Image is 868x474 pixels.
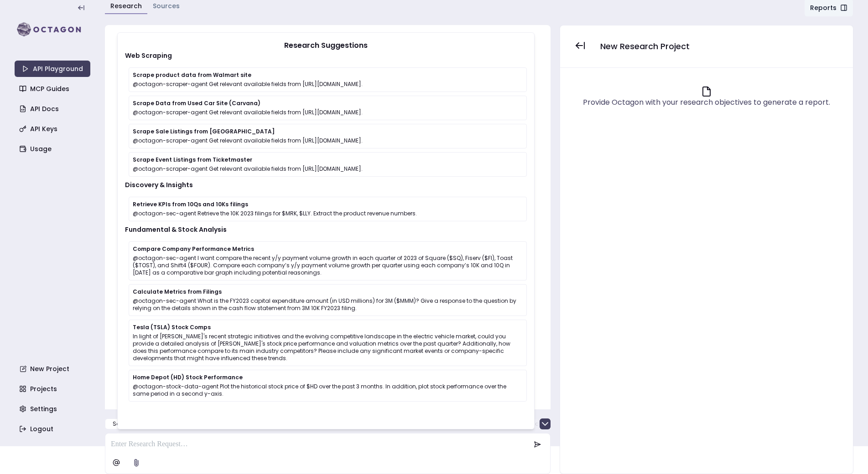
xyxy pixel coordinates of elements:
[133,297,523,312] p: @octagon-sec-agent What is the FY2023 capital expenditure amount (in USD millions) for 3M ($MMM)?...
[133,137,523,144] p: @octagon-scraper-agent Get relevant available fields from [URL][DOMAIN_NAME].
[133,81,523,88] p: @octagon-scraper-agent Get relevant available fields from [URL][DOMAIN_NAME].
[16,361,91,377] a: New Project
[15,20,90,39] img: logo-rect-yK7x_WSZ.svg
[133,288,523,296] p: Calculate Metrics from Filings
[133,128,523,135] p: Scrape Sale Listings from [GEOGRAPHIC_DATA]
[133,165,523,173] p: @octagon-scraper-agent Get relevant available fields from [URL][DOMAIN_NAME].
[125,51,527,60] p: Web Scraping
[125,180,527,189] p: Discovery & Insights
[133,333,523,362] p: In light of [PERSON_NAME]'s recent strategic initiatives and the evolving competitive landscape i...
[16,141,91,157] a: Usage
[125,40,527,51] p: Research Suggestions
[133,383,523,398] p: @octagon-stock-data-agent Plot the historical stock price of $HD over the past 3 months. In addit...
[133,324,523,331] p: Tesla (TSLA) Stock Comps
[593,36,697,56] button: New Research Project
[133,109,523,116] p: @octagon-scraper-agent Get relevant available fields from [URL][DOMAIN_NAME].
[133,71,523,79] p: Scrape product data from Walmart site
[16,81,91,97] a: MCP Guides
[133,374,523,381] p: Home Depot (HD) Stock Performance
[16,121,91,137] a: API Keys
[16,401,91,417] a: Settings
[105,418,231,429] button: Scrape product data from Walmart site
[133,201,523,208] p: Retrieve KPIs from 10Qs and 10Ks filings
[16,101,91,117] a: API Docs
[15,61,90,77] a: API Playground
[16,381,91,397] a: Projects
[583,97,830,108] div: Provide Octagon with your research objectives to generate a report.
[110,1,142,10] a: Research
[133,156,523,163] p: Scrape Event Listings from Ticketmaster
[153,1,180,10] a: Sources
[16,421,91,437] a: Logout
[133,255,523,276] p: @octagon-sec-agent I want compare the recent y/y payment volume growth in each quarter of 2023 of...
[133,210,523,217] p: @octagon-sec-agent Retrieve the 10K 2023 filings for $MRK, $LLY. Extract the product revenue numb...
[133,100,523,107] p: Scrape Data from Used Car Site (Carvana)
[133,245,523,253] p: Compare Company Performance Metrics
[125,225,527,234] p: Fundamental & Stock Analysis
